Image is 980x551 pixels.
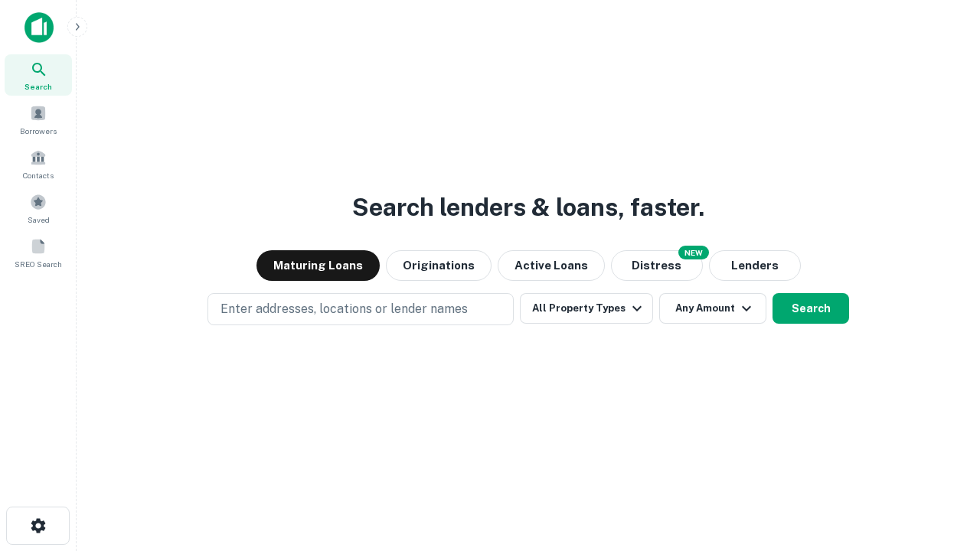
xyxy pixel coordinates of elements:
[256,250,380,281] button: Maturing Loans
[678,246,709,259] div: NEW
[903,429,980,502] iframe: Chat Widget
[5,143,72,184] a: Contacts
[773,293,849,324] button: Search
[15,258,62,270] span: SREO Search
[386,250,492,281] button: Originations
[24,12,54,43] img: capitalize-icon.png
[28,214,50,226] span: Saved
[5,54,72,96] a: Search
[220,300,468,318] p: Enter addresses, locations or lender names
[23,169,54,181] span: Contacts
[207,293,514,325] button: Enter addresses, locations or lender names
[520,293,653,324] button: All Property Types
[24,80,52,93] span: Search
[5,232,72,273] a: SREO Search
[352,189,704,226] h3: Search lenders & loans, faster.
[709,250,801,281] button: Lenders
[5,187,72,229] a: Saved
[5,99,72,140] a: Borrowers
[659,293,766,324] button: Any Amount
[498,250,605,281] button: Active Loans
[611,250,703,281] button: Search distressed loans with lien and other non-mortgage details.
[20,125,57,137] span: Borrowers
